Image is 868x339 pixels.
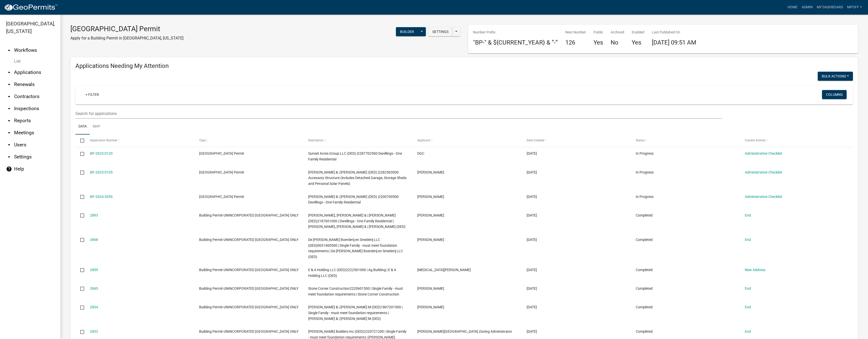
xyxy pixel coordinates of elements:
[90,119,103,135] a: Map
[611,39,624,46] h4: No
[6,47,12,53] i: arrow_drop_up
[303,135,413,147] datatable-header-cell: Description
[75,108,722,119] input: Search for applications
[199,305,298,309] span: Building Permit-UNINCORPORATED MARION COUNTY ONLY
[6,166,12,172] i: help
[745,305,751,309] a: End
[527,329,537,333] span: 08/22/2023
[527,305,537,309] span: 08/23/2023
[81,90,103,99] a: + Filter
[90,329,98,333] a: 2832
[85,135,194,147] datatable-header-cell: Application Number
[413,135,522,147] datatable-header-cell: Applicant
[308,286,403,296] span: Stone Corner Construction2220601500 | Single Family - must meet foundation requirements | Stone C...
[652,30,696,35] p: Last Published On
[522,135,631,147] datatable-header-cell: Date Created
[199,268,298,272] span: Building Permit-UNINCORPORATED MARION COUNTY ONLY
[565,30,586,35] p: Next Number
[745,213,751,217] a: End
[632,30,644,35] p: Enabled
[818,72,853,81] button: Bulk Actions
[632,39,644,46] h4: Yes
[745,139,766,142] span: Current Activity
[636,170,654,174] span: In Progress
[308,305,402,321] span: Burk, Aron T & | Burk, MaKenzie M (DED)1807201500 | Single Family - must meet foundation requirem...
[745,329,751,333] a: End
[417,170,444,174] span: Matt Van Weelden
[75,62,853,70] h4: Applications Needing My Attention
[593,30,603,35] p: Public
[199,286,298,290] span: Building Permit-UNINCORPORATED MARION COUNTY ONLY
[473,30,558,35] p: Number Prefix
[417,329,512,333] span: Melissa Poffenbarger- Marion County Zoning Administrator
[6,106,12,112] i: arrow_drop_down
[745,286,751,290] a: End
[308,213,405,229] span: Carter, Jenna Kane & | Carter, Michael James (DED)2187601000 | Dwellings - One Family Residential...
[636,268,653,272] span: Completed
[6,94,12,100] i: arrow_drop_down
[527,170,537,174] span: 07/15/2025
[199,329,298,333] span: Building Permit-UNINCORPORATED MARION COUNTY ONLY
[308,238,403,259] span: De K J Van Kooten Boerderij en Smederij LLC (DED)0031400500 | Single Family - must meet foundatio...
[636,238,653,242] span: Completed
[636,286,653,290] span: Completed
[417,268,471,272] span: Errin Brian Keltner
[199,170,244,174] span: Marion County Building Permit
[70,25,184,33] h3: [GEOGRAPHIC_DATA] Permit
[90,305,98,309] a: 2834
[745,195,782,199] a: Administrative Checklist
[786,3,800,12] a: Home
[565,39,586,46] h4: 126
[417,286,444,290] span: Austin Steenhoek
[740,135,849,147] datatable-header-cell: Current Activity
[199,151,244,155] span: Marion County Building Permit
[631,135,740,147] datatable-header-cell: Status
[652,39,696,46] span: [DATE] 09:51 AM
[417,139,430,142] span: Applicant
[90,286,98,290] a: 2845
[527,151,537,155] span: 08/05/2025
[6,142,12,148] i: arrow_drop_down
[527,268,537,272] span: 10/24/2023
[6,69,12,75] i: arrow_drop_down
[611,30,624,35] p: Archived
[90,170,113,174] a: BP-2025-0105
[6,118,12,124] i: arrow_drop_down
[417,238,444,242] span: Jennifer Van Kooten
[428,27,452,36] button: Settings
[745,170,782,174] a: Administrative Checklist
[396,27,418,36] button: Builder
[199,238,298,242] span: Building Permit-UNINCORPORATED MARION COUNTY ONLY
[593,39,603,46] h4: Yes
[199,139,206,142] span: Type
[194,135,303,147] datatable-header-cell: Type
[90,213,98,217] a: 2893
[636,151,654,155] span: In Progress
[6,130,12,136] i: arrow_drop_down
[308,139,324,142] span: Description
[527,139,544,142] span: Date Created
[527,213,537,217] span: 02/12/2024
[90,151,113,155] a: BP-2025-0120
[308,195,399,204] span: Clark, Howard F & | Clark, Christine L (DED) |2200700500 Dwellings - One Family Residential
[90,238,98,242] a: 2868
[308,268,396,278] span: E & A Holding LLC (DED)2222501000 | Ag Building | E & A Holding LLC (DED)
[636,329,653,333] span: Completed
[417,195,444,199] span: Christine
[417,213,444,217] span: DAN
[417,151,424,155] span: DGC
[636,139,645,142] span: Status
[308,151,402,161] span: Sunset Acres Group LLC (DED) |2287702500 Dwellings - One Family Residential
[745,268,765,272] a: New Address
[527,286,537,290] span: 09/16/2023
[70,35,184,41] p: Apply for a Building Permit in [GEOGRAPHIC_DATA], [US_STATE]
[527,195,537,199] span: 10/08/2024
[199,213,298,217] span: Building Permit-UNINCORPORATED MARION COUNTY ONLY
[90,268,98,272] a: 2859
[308,170,406,186] span: Van Weelden, Matthew S & | Van Weelden, Teresa L (DED) |2282503000 Accessory Structure (includes ...
[199,195,244,199] span: Marion County Building Permit
[417,305,444,309] span: Jason
[6,81,12,88] i: arrow_drop_down
[636,195,654,199] span: In Progress
[90,195,113,199] a: BP-2024-3059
